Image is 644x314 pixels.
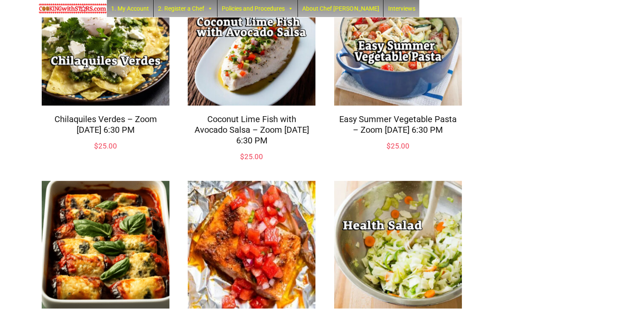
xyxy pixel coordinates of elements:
a: Chilaquiles Verdes – Zoom [DATE] 6:30 PM [54,114,157,135]
span: $ [94,142,98,150]
bdi: 25.00 [94,142,117,150]
span: $ [240,152,244,161]
img: Health Salad – Zoom Sunday Jan 26, 2025 @ 10:00 AM [332,179,464,311]
bdi: 25.00 [386,142,409,150]
a: Easy Summer Vegetable Pasta – Zoom [DATE] 6:30 PM [339,114,457,135]
bdi: 25.00 [240,152,263,161]
img: Foil Packet Spice Rubbed Fish With Watermelon Salsa – Zoom Monday Aug 4, 2025 @ 6:30 PM [186,179,318,311]
span: $ [386,142,391,150]
img: Chef Paula's Cooking With Stars [39,3,107,14]
img: Eggplant Roll-Ups with Creamy Ricotta and Spinach – Zoom Monday July 28, 2025 @ 6:30 PM [40,179,172,311]
a: Coconut Lime Fish with Avocado Salsa – Zoom [DATE] 6:30 PM [195,114,309,146]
